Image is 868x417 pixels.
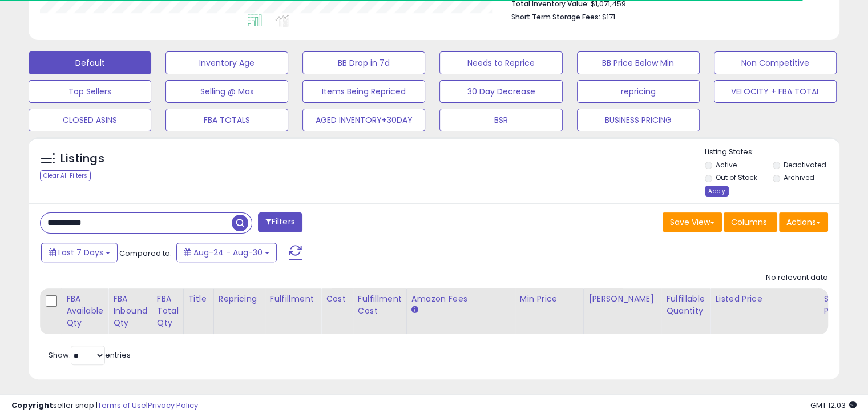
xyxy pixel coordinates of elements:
button: Filters [258,212,302,232]
div: No relevant data [766,272,828,283]
button: Selling @ Max [165,80,288,103]
span: 2025-09-8 12:03 GMT [810,400,857,411]
div: seller snap | | [11,400,198,411]
a: Privacy Policy [148,400,198,411]
span: Compared to: [119,248,172,259]
div: Min Price [520,293,579,305]
label: Active [716,160,737,170]
button: BUSINESS PRICING [577,109,700,131]
button: Top Sellers [29,80,151,103]
button: Save View [663,212,722,232]
div: Fulfillment Cost [358,293,402,317]
div: Fulfillable Quantity [666,293,705,317]
button: Default [29,51,151,74]
button: Non Competitive [714,51,837,74]
div: Clear All Filters [40,170,91,181]
div: Ship Price [823,293,846,317]
div: Fulfillment [270,293,316,305]
div: FBA Total Qty [157,293,179,329]
label: Deactivated [783,160,826,170]
div: Repricing [219,293,260,305]
div: Title [188,293,209,305]
div: Listed Price [715,293,814,305]
button: AGED INVENTORY+30DAY [302,109,425,131]
button: Columns [724,212,777,232]
button: Last 7 Days [41,243,118,262]
span: Last 7 Days [58,247,103,258]
div: FBA Available Qty [66,293,103,329]
button: CLOSED ASINS [29,109,151,131]
span: Columns [731,216,767,228]
button: BB Drop in 7d [302,51,425,74]
button: Needs to Reprice [439,51,562,74]
strong: Copyright [11,400,53,411]
div: FBA inbound Qty [113,293,147,329]
button: Aug-24 - Aug-30 [176,243,277,262]
button: Items Being Repriced [302,80,425,103]
div: [PERSON_NAME] [588,293,656,305]
button: 30 Day Decrease [439,80,562,103]
span: Show: entries [49,350,131,360]
button: FBA TOTALS [165,109,288,131]
button: BSR [439,109,562,131]
button: VELOCITY + FBA TOTAL [714,80,837,103]
button: Actions [779,212,828,232]
h5: Listings [60,151,104,167]
div: Cost [326,293,348,305]
button: repricing [577,80,700,103]
div: Amazon Fees [411,293,510,305]
button: Inventory Age [165,51,288,74]
div: Apply [705,186,729,197]
label: Out of Stock [716,173,757,182]
a: Terms of Use [98,400,146,411]
p: Listing States: [705,147,839,158]
button: BB Price Below Min [577,51,700,74]
span: Aug-24 - Aug-30 [193,247,263,258]
label: Archived [783,173,814,182]
small: Amazon Fees. [411,305,418,315]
